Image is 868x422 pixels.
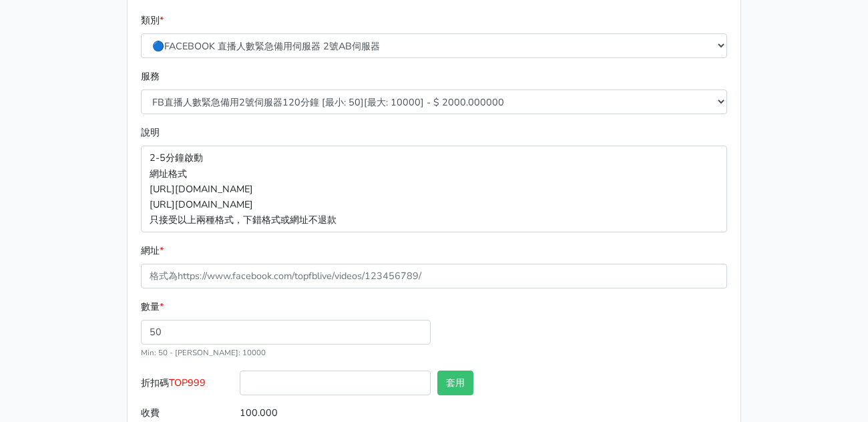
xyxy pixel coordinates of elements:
label: 類別 [141,13,164,28]
button: 套用 [437,371,473,395]
label: 網址 [141,243,164,258]
label: 折扣碼 [138,371,236,401]
label: 說明 [141,125,160,140]
p: 2-5分鐘啟動 網址格式 [URL][DOMAIN_NAME] [URL][DOMAIN_NAME] 只接受以上兩種格式，下錯格式或網址不退款 [141,146,727,232]
input: 格式為https://www.facebook.com/topfblive/videos/123456789/ [141,264,727,288]
span: TOP999 [169,376,206,389]
label: 服務 [141,69,160,84]
label: 數量 [141,299,164,314]
small: Min: 50 - [PERSON_NAME]: 10000 [141,347,266,358]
